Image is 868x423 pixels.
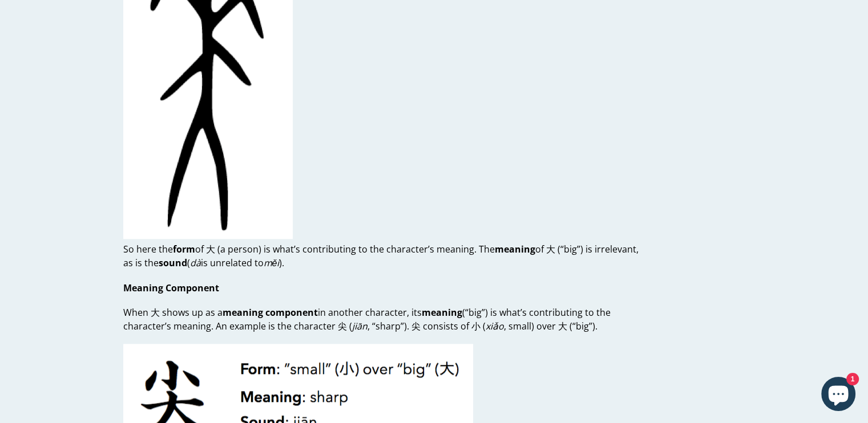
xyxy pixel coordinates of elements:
[352,320,368,332] em: jiān
[123,282,219,294] strong: Meaning Component
[264,257,280,269] em: měi
[173,243,195,255] strong: form
[495,243,535,255] strong: meaning
[818,377,859,414] inbox-online-store-chat: Shopify online store chat
[422,306,462,319] strong: meaning
[123,306,639,333] p: When 大 shows up as a in another character, its (“big”) is what’s contributing to the character’s ...
[123,242,639,270] p: So here the of 大 (a person) is what’s contributing to the character’s meaning. The of 大 (“big”) i...
[190,257,201,269] em: dà
[223,306,318,319] strong: meaning component
[159,257,187,269] strong: sound
[486,320,504,332] em: xiǎo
